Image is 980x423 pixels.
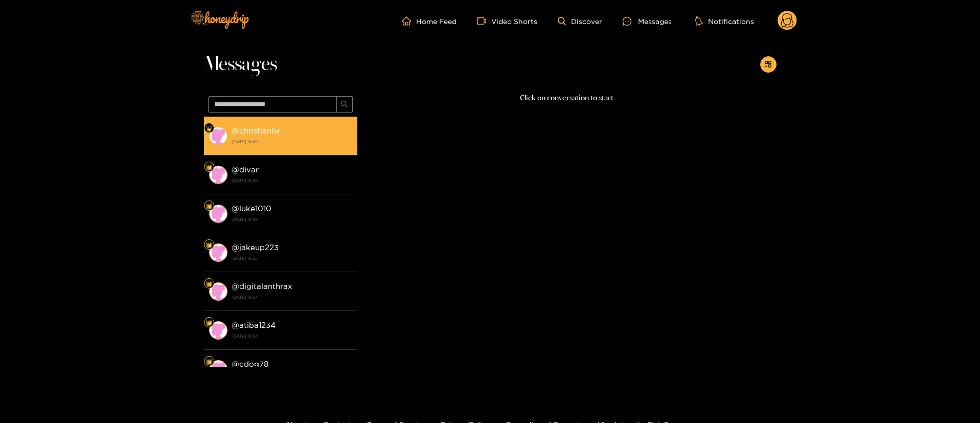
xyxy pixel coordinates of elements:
[623,15,672,27] div: Messages
[232,215,352,224] strong: [DATE] 14:49
[209,127,227,145] img: conversation
[477,16,491,26] span: video-camera
[692,16,757,26] button: Notifications
[232,360,268,368] strong: @ cdog78
[232,293,352,302] strong: [DATE] 18:54
[357,92,777,104] p: Click on conversation to start
[206,359,212,365] img: Fan Level
[232,243,279,252] strong: @ jakeup223
[209,243,227,262] img: conversation
[558,17,602,26] a: Discover
[209,166,227,184] img: conversation
[232,282,292,291] strong: @ digitalanthrax
[232,254,352,263] strong: [DATE] 18:55
[232,126,280,135] strong: @ christianlw
[232,331,352,341] strong: [DATE] 18:54
[209,360,227,379] img: conversation
[402,16,457,26] a: Home Feed
[764,60,772,69] span: appstore-add
[206,203,212,209] img: Fan Level
[206,242,212,248] img: Fan Level
[760,56,777,73] button: appstore-add
[204,52,277,77] span: Messages
[232,176,352,185] strong: [DATE] 14:49
[232,321,276,329] strong: @ atiba1234
[209,321,227,340] img: conversation
[232,204,271,213] strong: @ luke1010
[232,165,259,174] strong: @ divar
[206,125,212,131] img: Fan Level
[336,96,353,113] button: search
[206,281,212,287] img: Fan Level
[340,100,348,109] span: search
[232,137,352,146] strong: [DATE] 14:49
[206,164,212,170] img: Fan Level
[206,320,212,326] img: Fan Level
[402,16,416,26] span: home
[209,282,227,301] img: conversation
[209,205,227,223] img: conversation
[477,16,537,26] a: Video Shorts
